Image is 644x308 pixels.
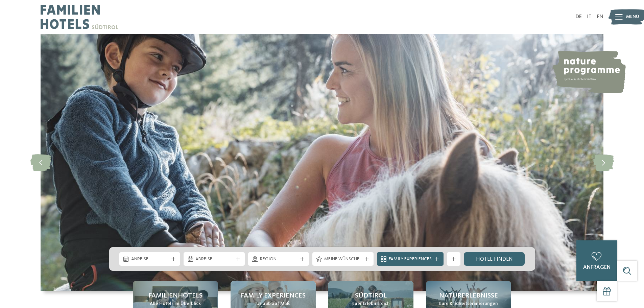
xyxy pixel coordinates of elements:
span: Euer Erlebnisreich [352,301,390,307]
a: EN [597,14,603,20]
a: Hotel finden [464,252,525,266]
span: Urlaub auf Maß [256,301,290,307]
img: Familienhotels Südtirol: The happy family places [41,34,603,291]
span: anfragen [583,265,611,270]
span: Menü [626,14,639,20]
span: Anreise [131,256,169,263]
span: Family Experiences [241,291,306,301]
span: Familienhotels [148,291,202,301]
a: anfragen [576,240,617,281]
span: Family Experiences [389,256,432,263]
span: Region [260,256,297,263]
span: Meine Wünsche [324,256,362,263]
span: Südtirol [355,291,387,301]
span: Abreise [195,256,233,263]
img: nature programme by Familienhotels Südtirol [551,51,626,93]
a: IT [587,14,592,20]
span: Naturerlebnisse [439,291,498,301]
a: DE [575,14,582,20]
span: Eure Kindheitserinnerungen [439,301,498,307]
span: Alle Hotels im Überblick [150,301,201,307]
